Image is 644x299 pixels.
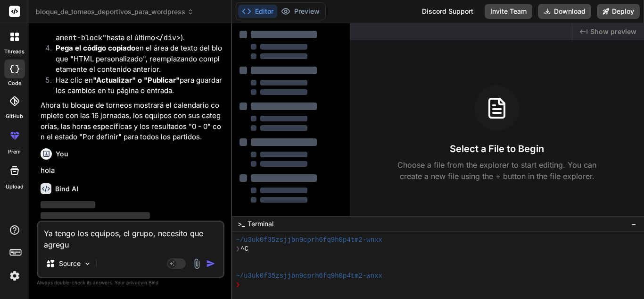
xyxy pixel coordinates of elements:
[597,4,640,19] button: Deploy
[56,22,220,43] code: <div class="sports-tournament-block"
[41,100,223,143] p: Ahora tu bloque de torneos mostrará el calendario completo con las 16 jornadas, los equipos con s...
[8,148,21,156] label: prem
[7,268,23,284] img: settings
[56,149,68,159] h6: You
[38,222,223,250] textarea: Ya tengo los equipos, el grupo, necesito que agregu
[93,76,180,85] strong: "Actualizar" o "Publicar"
[248,219,273,229] span: Terminal
[4,48,25,56] label: threads
[48,75,223,96] li: Haz clic en para guardar los cambios en tu página o entrada.
[538,4,591,19] button: Download
[41,212,150,219] span: ‌
[240,245,248,254] span: ^C
[55,184,78,194] h6: Bind AI
[236,272,382,281] span: ~/u3uk0f35zsjjbn9cprh6fq9h0p4tm2-wnxx
[6,112,23,120] label: GitHub
[41,165,223,176] p: hola
[631,219,636,229] span: −
[155,33,181,43] code: </div>
[236,236,382,245] span: ~/u3uk0f35zsjjbn9cprh6fq9h0p4tm2-wnxx
[450,142,544,155] h3: Select a File to Begin
[416,4,479,19] div: Discord Support
[191,258,202,269] img: attachment
[59,259,81,268] p: Source
[236,245,240,254] span: ❯
[126,280,143,285] span: privacy
[83,260,91,268] img: Pick Models
[48,43,223,75] li: en el área de texto del bloque "HTML personalizado", reemplazando completamente el contenido ante...
[238,5,277,18] button: Editor
[37,278,224,287] p: Always double-check its answers. Your in Bind
[236,281,240,290] span: ❯
[8,79,21,87] label: code
[36,7,194,17] span: bloque_de_torneos_deportivos_para_wordpress
[41,201,95,208] span: ‌
[277,5,323,18] button: Preview
[206,259,215,268] img: icon
[629,216,638,231] button: −
[238,219,245,229] span: >_
[485,4,532,19] button: Invite Team
[6,183,24,191] label: Upload
[391,159,603,182] p: Choose a file from the explorer to start editing. You can create a new file using the + button in...
[56,43,135,52] strong: Pega el código copiado
[590,27,636,36] span: Show preview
